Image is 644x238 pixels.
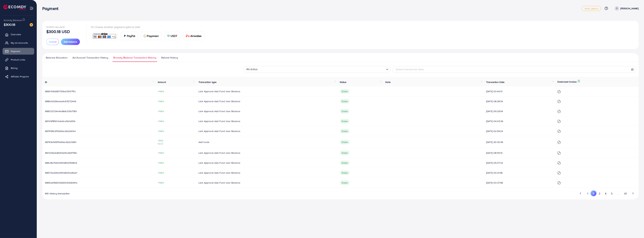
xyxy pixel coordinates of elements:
span: white_agency [585,7,598,10]
button: Go to page 61 [622,190,629,197]
span: Ecomdy Balance [4,19,22,22]
span: $300.18 [4,22,15,27]
span: +1960 [158,90,193,93]
span: 610 history transaction [45,192,70,195]
span: Add funds [198,140,209,144]
span: Ecomdy Balance [46,26,65,28]
span: 6865def66609260063d6491a [45,181,77,184]
span: 688332724a4ed8db331b7189 [45,110,77,113]
span: Done [340,151,350,155]
span: Done [340,129,350,133]
span: Refund History [161,56,178,59]
span: 68673ac6d0b910d800ed6a2f [45,171,77,174]
button: Go to page 3 [596,190,603,197]
a: white_agency [582,6,601,11]
span: Done [340,89,350,94]
span: Done [340,171,350,175]
span: Overview [11,33,21,36]
span: Lark Approval Add Fund User Balance [198,151,240,155]
span: Lark Approval Add Fund User Balance [198,110,240,113]
span: All status [246,66,258,72]
span: Done [340,181,350,185]
span: Lark Approval Add Fund User Balance [198,171,240,174]
span: [DATE] 08:28:34 [486,100,552,103]
span: [DATE] 03:37:58 [486,181,552,184]
span: [DATE] 08:55:14 [486,151,552,155]
span: [DATE] 04:03:36 [486,120,552,123]
a: cardPayPal [121,32,138,40]
span: +1960 [158,171,193,174]
span: Add balance [64,40,77,43]
span: +1960 [158,161,193,165]
p: Download Invoice [557,80,577,84]
img: ic-download-invoice.1f3c1b55.svg [557,161,561,165]
a: Payment [3,48,34,55]
span: Done [340,119,350,123]
span: USDT [171,34,177,38]
div: Search for option [244,66,390,73]
p: Or choose another payment gate to start [91,25,207,29]
img: logo [3,5,26,10]
img: card [186,35,190,37]
span: ID [45,80,47,84]
span: Lark Approval Add Fund User Balance [198,100,240,103]
img: card [124,35,126,37]
button: Go to page 4 [603,190,609,197]
img: ic-download-invoice.1f3c1b55.svg [557,130,561,133]
a: cardPayoneer [141,32,162,40]
input: Search for option [258,67,385,72]
span: Product Links [11,58,25,61]
span: [DATE] 20:30:46 [486,140,552,144]
span: Lark Approval Add Fund User Balance [198,161,240,165]
span: +500 [158,139,193,142]
span: Billing [11,66,18,70]
span: Balance Allocation [46,56,67,59]
a: [PERSON_NAME] [613,6,639,11]
span: Airwallex [190,34,202,38]
span: +1960 [158,110,193,113]
span: Ad Account Transaction History [72,56,108,59]
span: Amount [158,80,166,84]
span: 68769e569f5d4bbc6b2c9481 [45,140,76,144]
span: Transaction type [198,80,217,84]
span: [DATE] 04:21:58 [486,171,552,174]
span: Fee [158,142,193,145]
img: ic-download-invoice.1f3c1b55.svg [557,171,561,175]
span: Done [340,161,350,165]
span: Select transaction date [396,67,424,71]
button: Go to page 2 [591,190,596,196]
span: Done [340,99,350,103]
ul: Pagination [578,190,636,197]
span: Ecomdy Balance Transaction History [113,56,156,59]
img: ic-download-invoice.1f3c1b55.svg [557,181,561,185]
span: Lark Approval Add Fund User Balance [198,120,240,123]
a: Product Links [3,56,34,63]
span: [DATE] 03:44:13 [486,90,552,93]
img: menu [30,6,34,10]
a: cardUSDT [164,32,180,40]
iframe: Chat [630,223,641,235]
a: cardAirwallex [183,32,204,40]
p: [PERSON_NAME] [620,6,639,10]
span: Done [340,109,350,113]
button: Go to page 1 [585,190,591,197]
span: Status [340,80,347,84]
span: [DATE] 05:07:32 [486,161,552,165]
span: Done [340,140,350,144]
button: Go to next page [630,190,636,196]
span: [DATE] 09:29:54 [486,110,552,113]
span: 686c8b74d0b910d800f94834 [45,161,77,165]
span: +1960 [158,100,193,103]
img: ic-download-invoice.1f3c1b55.svg [557,151,561,155]
img: card [92,32,117,40]
span: +1960 [158,151,193,155]
a: My ad accounts [3,39,34,46]
span: [DATE] 02:59:24 [486,129,552,133]
a: card [91,32,118,40]
span: Transaction Date [486,80,505,84]
span: 687d9ff8501a4c6cefb0a556 [45,120,75,123]
img: ic-download-invoice.1f3c1b55.svg [557,141,561,144]
span: 687206d2a8b53d30a6df758c [45,151,77,155]
img: ic-download-invoice.1f3c1b55.svg [557,90,561,93]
